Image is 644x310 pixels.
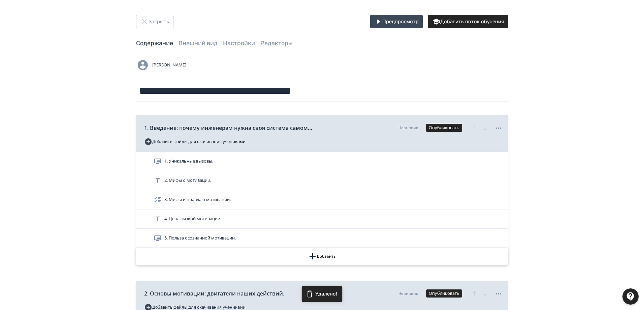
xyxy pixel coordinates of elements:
[136,190,508,209] div: 3. Мифы и правда о мотивации.
[164,196,231,203] span: 3. Мифы и правда о мотивации.
[426,124,462,132] button: Опубликовать
[136,152,508,171] div: 1. Уникальные вызовы.
[260,39,293,47] a: Редакторы
[428,15,508,28] button: Добавить поток обучения
[144,124,313,132] span: 1. Введение: почему инженерам нужна своя система самомотивации.
[370,15,423,28] button: Предпросмотр
[144,289,284,298] span: 2. Основы мотивации: двигатели наших действий.
[426,289,462,298] button: Опубликовать
[136,209,508,229] div: 4. Цена низкой мотивации.
[223,39,255,47] a: Настройки
[144,136,246,147] button: Добавить файлы для скачивания учениками
[136,39,173,47] a: Содержание
[398,290,418,297] div: Черновик
[136,229,508,248] div: 5. Польза осознанной мотивации.
[136,15,173,28] button: Закрыть
[152,62,186,68] span: [PERSON_NAME]
[179,39,218,47] a: Внешний вид
[164,158,213,165] span: 1. Уникальные вызовы.
[164,235,236,242] span: 5. Польза осознанной мотивации.
[136,171,508,190] div: 2. Мифы о мотивации.
[136,248,508,265] button: Добавить
[164,177,211,184] span: 2. Мифы о мотивации.
[164,216,221,222] span: 4. Цена низкой мотивации.
[398,125,418,131] div: Черновик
